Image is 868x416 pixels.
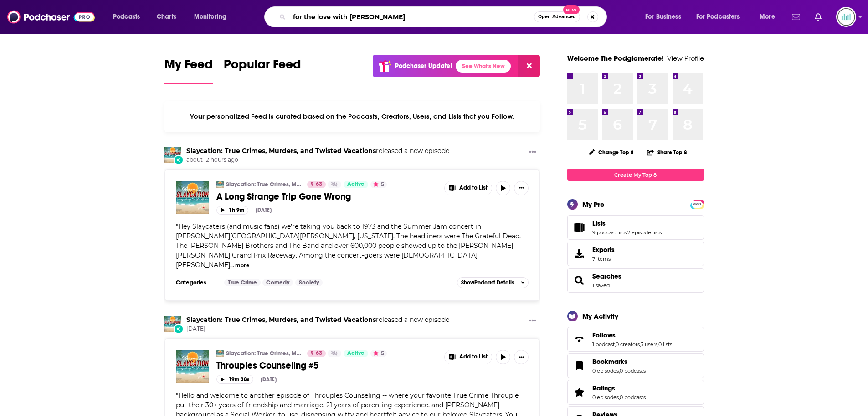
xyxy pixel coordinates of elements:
[592,384,615,392] span: Ratings
[344,181,368,188] a: Active
[647,143,688,161] button: Share Top 8
[563,5,580,14] span: New
[760,11,775,23] span: More
[592,331,616,339] span: Follows
[788,9,804,25] a: Show notifications dropdown
[592,229,627,236] a: 9 podcast lists
[186,147,449,155] h3: released a new episode
[692,201,703,208] span: PRO
[216,181,224,188] a: Slaycation: True Crimes, Murders, and Twisted Vacations
[592,358,627,366] span: Bookmarks
[592,368,619,374] a: 0 episodes
[582,200,605,209] div: My Pro
[696,11,740,23] span: For Podcasters
[592,282,610,289] a: 1 saved
[461,279,514,286] span: Show Podcast Details
[567,215,704,240] span: Lists
[567,54,664,63] a: Welcome The Podglomerate!
[567,268,704,293] span: Searches
[164,316,181,332] a: Slaycation: True Crimes, Murders, and Twisted Vacations
[592,272,621,280] span: Searches
[592,246,615,254] span: Exports
[307,181,326,188] a: 63
[456,60,511,73] a: See What's New
[395,62,452,70] p: Podchaser Update!
[164,147,181,163] img: Slaycation: True Crimes, Murders, and Twisted Vacations
[459,353,488,360] span: Add to List
[188,10,238,24] button: open menu
[570,274,589,287] a: Searches
[216,350,224,357] img: Slaycation: True Crimes, Murders, and Twisted Vacations
[176,181,209,214] img: A Long Strange Trip Gone Wrong
[457,277,529,288] button: ShowPodcast Details
[658,341,672,348] a: 0 lists
[641,341,657,348] a: 3 users
[615,341,616,348] span: ,
[230,261,234,269] span: ...
[295,279,323,286] a: Society
[592,219,606,227] span: Lists
[592,384,646,392] a: Ratings
[811,9,825,25] a: Show notifications dropdown
[224,57,301,84] a: Popular Feed
[344,350,368,357] a: Active
[592,331,672,339] a: Follows
[235,262,249,269] button: more
[216,191,351,202] span: A Long Strange Trip Gone Wrong
[567,242,704,266] a: Exports
[619,368,620,374] span: ,
[836,7,856,27] img: User Profile
[567,353,704,378] span: Bookmarks
[256,207,272,213] div: [DATE]
[583,147,640,158] button: Change Top 8
[592,358,646,366] a: Bookmarks
[592,341,615,348] a: 1 podcast
[151,10,182,24] a: Charts
[639,10,693,24] button: open menu
[164,101,540,132] div: Your personalized Feed is curated based on the Podcasts, Creators, Users, and Lists that you Follow.
[692,200,703,207] a: PRO
[113,11,140,23] span: Podcasts
[7,8,95,26] img: Podchaser - Follow, Share and Rate Podcasts
[567,327,704,352] span: Follows
[216,191,438,202] a: A Long Strange Trip Gone Wrong
[616,341,640,348] a: 0 creators
[570,247,589,260] span: Exports
[538,15,576,19] span: Open Advanced
[836,7,856,27] span: Logged in as podglomerate
[627,229,627,236] span: ,
[176,222,521,269] span: "
[690,10,753,24] button: open menu
[445,350,492,364] button: Show More Button
[567,169,704,181] a: Create My Top 8
[370,181,387,188] button: 5
[316,180,322,189] span: 63
[347,349,365,358] span: Active
[174,155,184,165] div: New Episode
[262,279,293,286] a: Comedy
[176,350,209,383] img: Throuples Counseling #5
[164,57,213,78] span: My Feed
[620,394,646,400] a: 0 podcasts
[186,316,376,324] a: Slaycation: True Crimes, Murders, and Twisted Vacations
[370,350,387,357] button: 5
[620,368,646,374] a: 0 podcasts
[645,11,681,23] span: For Business
[570,333,589,346] a: Follows
[534,11,580,22] button: Open AdvancedNew
[657,341,658,348] span: ,
[186,325,449,333] span: [DATE]
[525,147,540,158] button: Show More Button
[261,376,277,383] div: [DATE]
[273,6,616,27] div: Search podcasts, credits, & more...
[445,181,492,195] button: Show More Button
[186,316,449,324] h3: released a new episode
[176,279,217,286] h3: Categories
[667,54,704,63] a: View Profile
